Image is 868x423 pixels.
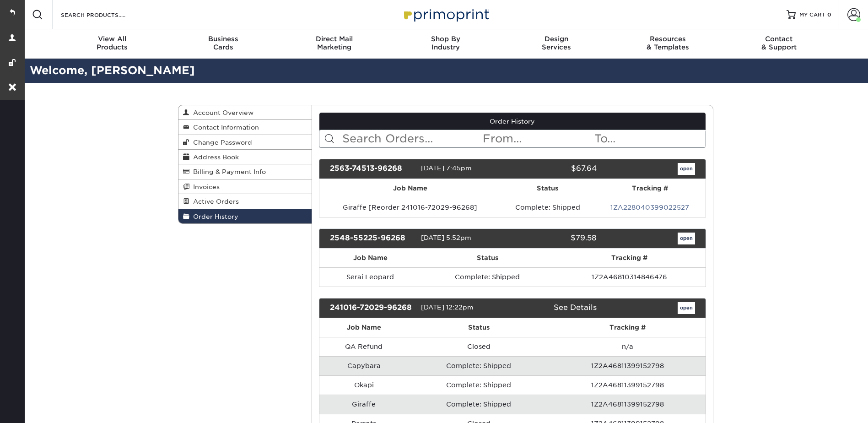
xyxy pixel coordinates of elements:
div: Marketing [279,35,390,51]
div: Cards [167,35,279,51]
th: Status [408,318,549,337]
a: Order History [319,113,706,130]
td: 1Z2A46811399152798 [550,356,706,375]
a: Change Password [178,135,312,150]
td: 1Z2A46811399152798 [550,395,706,414]
span: Shop By [390,35,501,43]
th: Tracking # [554,249,705,267]
th: Tracking # [550,318,706,337]
a: Active Orders [178,194,312,209]
span: 0 [827,11,831,18]
td: 1Z2A46810314846476 [554,267,705,287]
div: & Templates [612,35,723,51]
span: [DATE] 5:52pm [421,234,471,241]
span: Active Orders [189,198,239,205]
span: Invoices [189,183,220,190]
span: Contact Information [189,124,259,131]
a: Contact Information [178,120,312,135]
a: Address Book [178,150,312,164]
span: Resources [612,35,723,43]
td: Closed [408,337,549,356]
a: Invoices [178,179,312,194]
div: 2548-55225-96268 [323,233,421,244]
a: open [678,302,695,314]
td: Giraffe [Reorder 241016-72029-96268] [319,198,501,217]
span: [DATE] 7:45pm [421,164,472,172]
td: Serai Leopard [319,267,421,287]
input: SEARCH PRODUCTS..... [60,9,149,20]
th: Status [421,249,554,267]
input: Search Orders... [341,130,482,147]
a: View AllProducts [57,29,168,59]
th: Status [501,179,594,198]
div: Products [57,35,168,51]
td: 1Z2A46811399152798 [550,375,706,395]
a: BusinessCards [167,29,279,59]
td: Complete: Shipped [421,267,554,287]
span: Design [501,35,612,43]
div: Services [501,35,612,51]
td: Complete: Shipped [408,395,549,414]
span: Contact [723,35,835,43]
img: Primoprint [400,5,491,24]
a: Resources& Templates [612,29,723,59]
span: Direct Mail [279,35,390,43]
td: Okapi [319,375,408,395]
a: Account Overview [178,105,312,120]
a: Direct MailMarketing [279,29,390,59]
td: Complete: Shipped [408,356,549,375]
span: View All [57,35,168,43]
a: open [678,163,695,175]
a: 1ZA228040399022527 [610,204,689,211]
span: Business [167,35,279,43]
a: Contact& Support [723,29,835,59]
span: Account Overview [189,109,253,116]
a: Billing & Payment Info [178,164,312,179]
div: & Support [723,35,835,51]
span: [DATE] 12:22pm [421,304,474,311]
a: See Details [554,303,597,312]
span: Change Password [189,139,252,146]
td: Giraffe [319,395,408,414]
a: Order History [178,209,312,223]
div: $79.58 [506,233,604,244]
div: $67.64 [506,163,604,175]
th: Job Name [319,318,408,337]
td: QA Refund [319,337,408,356]
th: Job Name [319,179,501,198]
a: DesignServices [501,29,612,59]
input: From... [482,130,593,147]
span: Address Book [189,153,239,161]
span: Order History [189,213,238,220]
td: Complete: Shipped [408,375,549,395]
div: 241016-72029-96268 [323,302,421,314]
h2: Welcome, [PERSON_NAME] [23,62,868,79]
input: To... [593,130,705,147]
td: n/a [550,337,706,356]
td: Capybara [319,356,408,375]
th: Job Name [319,249,421,267]
a: Shop ByIndustry [390,29,501,59]
td: Complete: Shipped [501,198,594,217]
div: 2563-74513-96268 [323,163,421,175]
div: Industry [390,35,501,51]
a: open [678,233,695,244]
span: Billing & Payment Info [189,168,266,175]
span: MY CART [799,11,825,19]
th: Tracking # [594,179,705,198]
